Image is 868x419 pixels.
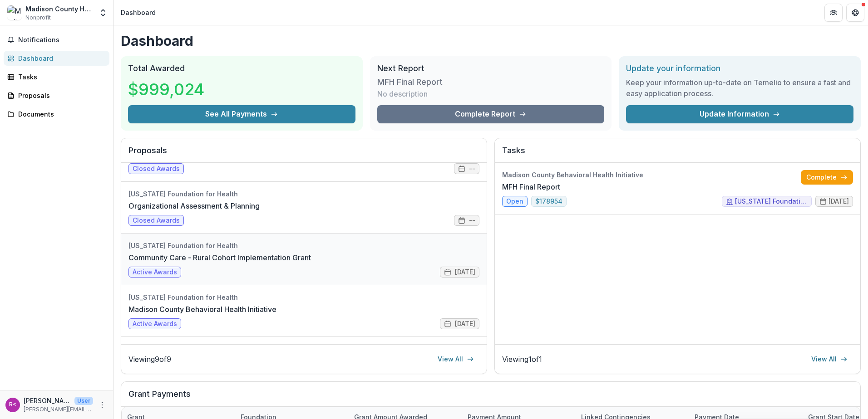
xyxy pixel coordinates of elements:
[18,91,102,100] div: Proposals
[4,33,109,47] button: Notifications
[128,354,171,365] p: Viewing 9 of 9
[626,63,853,73] h2: Update your information
[25,4,93,14] div: Madison County Health Department
[18,54,102,63] div: Dashboard
[4,69,109,84] a: Tasks
[128,389,853,406] h2: Grant Payments
[128,146,479,163] h2: Proposals
[377,105,605,123] a: Complete Report
[128,304,276,315] a: Madison County Behavioral Health Initiative
[97,400,108,410] button: More
[432,352,479,366] a: View All
[128,77,204,102] h3: $999,024
[502,146,853,163] h2: Tasks
[4,51,109,66] a: Dashboard
[24,396,71,405] p: [PERSON_NAME] <[PERSON_NAME][EMAIL_ADDRESS][PERSON_NAME][DOMAIN_NAME]>
[74,397,93,405] p: User
[18,36,106,44] span: Notifications
[128,252,311,263] a: Community Care - Rural Cohort Implementation Grant
[377,88,428,99] p: No description
[806,352,853,366] a: View All
[128,200,260,211] a: Organizational Assessment & Planning
[18,109,102,119] div: Documents
[824,4,843,22] button: Partners
[7,5,22,20] img: Madison County Health Department
[9,402,16,408] div: Rebecca McFarland <becky.mcfarland@lpha.mo.gov>
[18,72,102,82] div: Tasks
[97,4,109,22] button: Open entity switcher
[4,88,109,103] a: Proposals
[377,77,445,87] h3: MFH Final Report
[121,8,156,17] div: Dashboard
[626,77,853,99] h3: Keep your information up-to-date on Temelio to ensure a fast and easy application process.
[128,63,355,73] h2: Total Awarded
[502,181,560,192] a: MFH Final Report
[846,4,864,22] button: Get Help
[801,170,853,185] a: Complete
[25,14,51,22] span: Nonprofit
[117,6,159,19] nav: breadcrumb
[4,107,109,122] a: Documents
[502,354,542,365] p: Viewing 1 of 1
[121,33,861,49] h1: Dashboard
[24,405,93,414] p: [PERSON_NAME][EMAIL_ADDRESS][PERSON_NAME][DOMAIN_NAME]
[128,105,355,123] button: See All Payments
[626,105,853,123] a: Update Information
[377,63,605,73] h2: Next Report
